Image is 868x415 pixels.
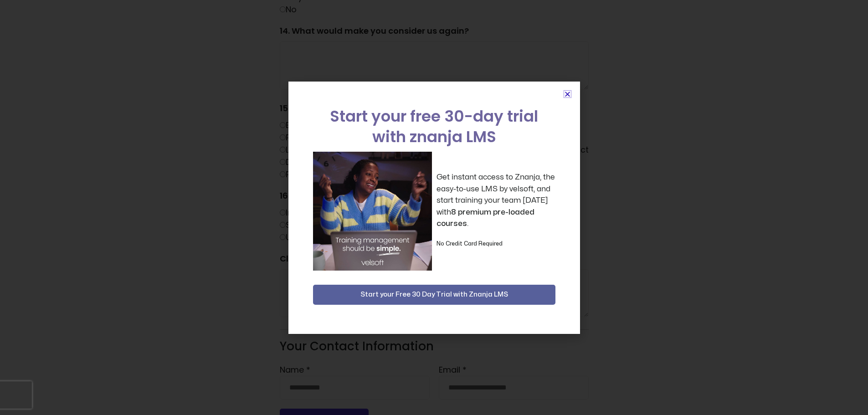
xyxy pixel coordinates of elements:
[313,152,432,271] img: a woman sitting at her laptop dancing
[360,289,508,300] span: Start your Free 30 Day Trial with Znanja LMS
[437,171,555,230] p: Get instant access to Znanja, the easy-to-use LMS by velsoft, and start training your team [DATE]...
[313,106,555,147] h2: Start your free 30-day trial with znanja LMS
[437,208,534,228] strong: 8 premium pre-loaded courses
[313,285,555,305] button: Start your Free 30 Day Trial with Znanja LMS
[564,91,571,97] a: Close
[437,241,503,246] strong: No Credit Card Required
